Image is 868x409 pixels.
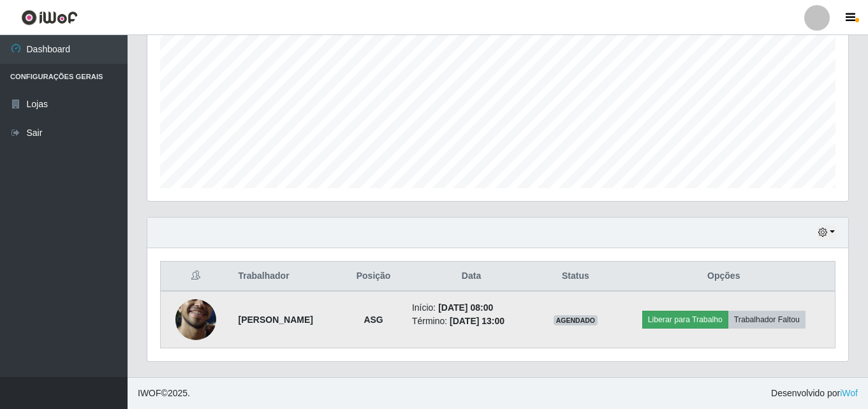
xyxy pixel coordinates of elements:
[138,387,190,400] span: © 2025 .
[342,262,404,292] th: Posição
[230,262,342,292] th: Trabalhador
[412,315,531,328] li: Término:
[450,316,504,326] time: [DATE] 13:00
[138,388,161,398] span: IWOF
[364,315,383,325] strong: ASG
[21,10,78,26] img: CoreUI Logo
[642,311,728,329] button: Liberar para Trabalho
[438,302,493,313] time: [DATE] 08:00
[538,262,612,292] th: Status
[412,301,531,315] li: Início:
[613,262,835,292] th: Opções
[728,311,805,329] button: Trabalhador Faltou
[771,387,858,400] span: Desenvolvido por
[404,262,538,292] th: Data
[554,315,598,325] span: AGENDADO
[175,274,216,365] img: 1755034904390.jpeg
[840,388,858,398] a: iWof
[238,315,313,325] strong: [PERSON_NAME]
